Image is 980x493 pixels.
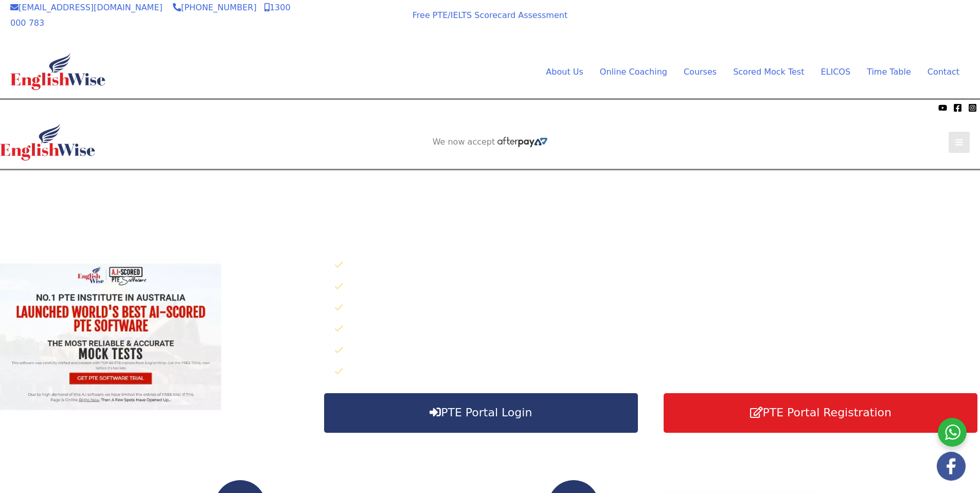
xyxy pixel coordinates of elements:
a: ELICOS [812,64,859,80]
li: 50 Writing Practice Questions [334,300,980,316]
span: Scored Mock Test [733,67,804,77]
li: Instant Results – KNOW where you Stand in the Shortest Amount of Time [334,363,980,380]
a: PTE Portal Registration [664,393,977,433]
aside: Header Widget 2 [427,137,553,148]
a: Facebook [953,103,962,112]
span: Courses [684,67,717,77]
p: Click below to know why EnglishWise has worlds best AI scored PTE software [327,234,980,250]
a: YouTube [938,103,947,112]
span: About Us [546,67,583,77]
span: Contact [928,67,959,77]
nav: Site Navigation: Main Menu [521,64,959,80]
img: white-facebook.png [937,452,966,481]
span: We now accept [5,102,60,113]
a: AI SCORED PTE SOFTWARE REGISTER FOR FREE SOFTWARE TRIAL [411,179,570,199]
li: 125 Reading Practice Questions [334,321,980,338]
aside: Header Widget 1 [400,170,580,204]
li: 30X AI Scored Full Length Mock Tests [334,257,980,274]
img: cropped-ew-logo [10,53,105,90]
a: Time TableMenu Toggle [859,64,919,80]
li: 250 Speaking Practice Questions [334,278,980,295]
li: 200 Listening Practice Questions [334,342,980,359]
span: Online Coaching [600,67,667,77]
a: Online CoachingMenu Toggle [592,64,675,80]
span: We now accept [320,12,375,23]
a: [EMAIL_ADDRESS][DOMAIN_NAME] [10,3,163,12]
aside: Header Widget 1 [790,6,970,39]
a: 1300 000 783 [10,3,291,28]
img: Afterpay-Logo [62,105,91,111]
a: Contact [919,64,959,80]
a: Scored Mock TestMenu Toggle [725,64,812,80]
span: Time Table [867,67,911,77]
a: PTE Portal Login [324,393,638,433]
a: About UsMenu Toggle [538,64,591,80]
a: [PHONE_NUMBER] [173,3,257,12]
img: Afterpay-Logo [497,137,547,147]
a: CoursesMenu Toggle [675,64,725,80]
a: AI SCORED PTE SOFTWARE REGISTER FOR FREE SOFTWARE TRIAL [800,14,959,34]
a: Free PTE/IELTS Scorecard Assessment [413,10,567,20]
img: Afterpay-Logo [334,25,362,30]
span: ELICOS [821,67,850,77]
a: Instagram [968,103,977,112]
span: We now accept [433,137,495,147]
